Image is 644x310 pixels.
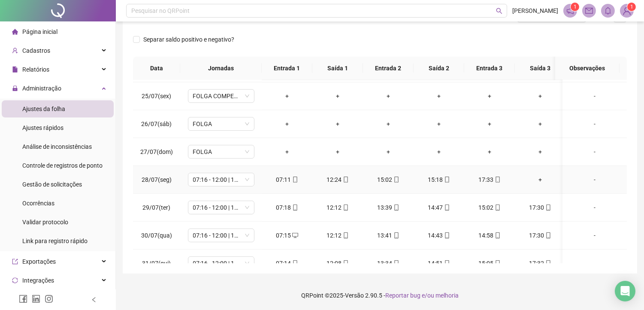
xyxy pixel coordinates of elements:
[370,231,407,240] div: 13:41
[12,48,18,54] span: user-add
[193,145,249,158] span: FOLGA
[555,57,620,80] th: Observações
[319,203,356,212] div: 12:12
[393,232,399,238] span: mobile
[319,175,356,184] div: 12:24
[291,260,298,266] span: mobile
[443,177,450,183] span: mobile
[370,147,407,157] div: +
[471,91,508,101] div: +
[522,91,559,101] div: +
[22,238,88,244] span: Link para registro rápido
[12,277,18,283] span: sync
[142,176,172,183] span: 28/07(seg)
[269,91,305,101] div: +
[12,85,18,91] span: lock
[32,295,40,303] span: linkedin
[22,181,82,188] span: Gestão de solicitações
[569,119,620,129] div: -
[193,90,249,102] span: FOLGA COMPENSATÓRIA
[22,258,56,265] span: Exportações
[291,205,298,211] span: mobile
[142,260,171,267] span: 31/07(qui)
[269,119,305,129] div: +
[515,57,565,80] th: Saída 3
[620,4,633,17] img: 89436
[22,124,63,131] span: Ajustes rápidos
[319,91,356,101] div: +
[420,91,457,101] div: +
[496,8,502,14] span: search
[393,260,399,266] span: mobile
[512,6,558,15] span: [PERSON_NAME]
[91,297,97,303] span: left
[269,175,305,184] div: 07:11
[494,232,501,238] span: mobile
[420,147,457,157] div: +
[262,57,312,80] th: Entrada 1
[569,231,620,240] div: -
[19,295,27,303] span: facebook
[420,203,457,212] div: 14:47
[494,205,501,211] span: mobile
[522,203,559,212] div: 17:30
[193,117,249,130] span: FOLGA
[393,205,399,211] span: mobile
[522,119,559,129] div: +
[571,3,579,11] sup: 1
[22,105,65,112] span: Ajustes da folha
[627,3,636,11] sup: Atualize o seu contato no menu Meus Dados
[345,292,364,299] span: Versão
[22,162,103,169] span: Controle de registros de ponto
[370,259,407,268] div: 13:34
[414,57,464,80] th: Saída 2
[522,147,559,157] div: +
[22,200,54,207] span: Ocorrências
[269,259,305,268] div: 07:14
[569,147,620,157] div: -
[269,147,305,157] div: +
[443,205,450,211] span: mobile
[566,7,574,15] span: notification
[522,259,559,268] div: 17:32
[544,232,551,238] span: mobile
[140,35,238,44] span: Separar saldo positivo e negativo?
[569,203,620,212] div: -
[193,257,249,270] span: 07:16 - 12:00 | 13:30 - 17:30
[370,91,407,101] div: +
[12,66,18,72] span: file
[291,177,298,183] span: mobile
[180,57,262,80] th: Jornadas
[471,231,508,240] div: 14:58
[45,295,53,303] span: instagram
[562,63,613,73] span: Observações
[569,175,620,184] div: -
[420,231,457,240] div: 14:43
[193,229,249,242] span: 07:16 - 12:00 | 13:30 - 17:30
[140,148,173,155] span: 27/07(dom)
[22,66,49,73] span: Relatórios
[574,4,577,10] span: 1
[141,232,172,239] span: 30/07(qua)
[342,232,349,238] span: mobile
[604,7,612,15] span: bell
[269,231,305,240] div: 07:15
[142,93,172,99] span: 25/07(sex)
[22,85,61,92] span: Administração
[420,259,457,268] div: 14:51
[443,260,450,266] span: mobile
[494,260,501,266] span: mobile
[269,203,305,212] div: 07:18
[193,173,249,186] span: 07:16 - 12:00 | 13:30 - 17:30
[291,232,298,238] span: desktop
[342,260,349,266] span: mobile
[370,119,407,129] div: +
[342,177,349,183] span: mobile
[471,175,508,184] div: 17:33
[319,147,356,157] div: +
[193,201,249,214] span: 07:16 - 12:00 | 13:30 - 17:30
[133,57,180,80] th: Data
[12,259,18,265] span: export
[319,231,356,240] div: 12:12
[569,91,620,101] div: -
